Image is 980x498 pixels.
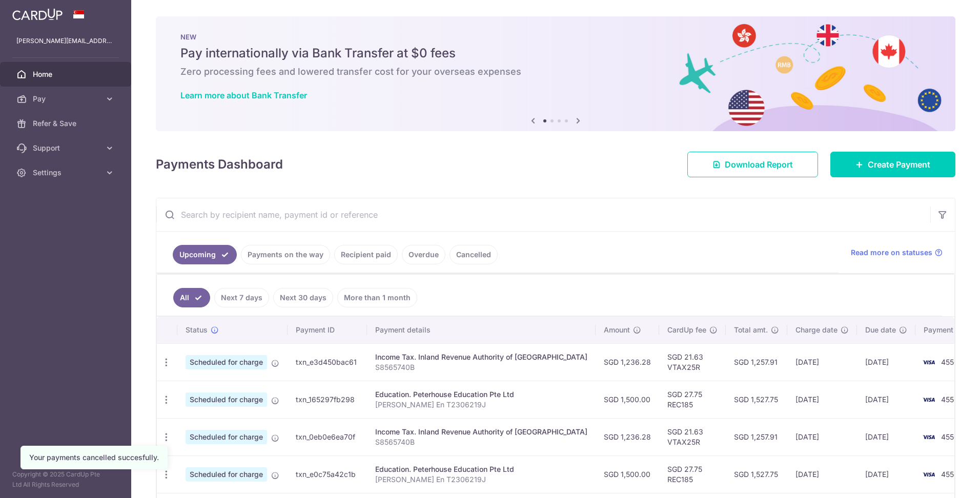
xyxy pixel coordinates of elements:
img: Bank Card [918,431,939,443]
td: [DATE] [787,455,857,493]
p: [PERSON_NAME] En T2306219J [375,400,587,410]
span: Scheduled for charge [186,430,267,444]
td: SGD 1,500.00 [596,455,659,493]
td: SGD 1,527.75 [726,455,787,493]
span: Scheduled for charge [186,392,267,407]
a: Payments on the way [241,245,330,264]
span: Read more on statuses [851,247,932,258]
td: SGD 1,236.28 [596,343,659,381]
th: Payment ID [288,317,367,343]
td: SGD 27.75 REC185 [659,381,726,418]
td: txn_165297fb298 [288,381,367,418]
a: Upcoming [173,245,237,264]
a: Read more on statuses [851,247,943,258]
td: SGD 1,257.91 [726,343,787,381]
span: Create Payment [868,158,930,171]
td: [DATE] [857,381,915,418]
td: txn_0eb0e6ea70f [288,418,367,455]
div: Your payments cancelled succesfully. [29,452,159,463]
span: Charge date [795,325,838,335]
img: Bank Card [918,356,939,368]
span: Download Report [725,158,793,171]
a: Download Report [687,152,818,177]
h6: Zero processing fees and lowered transfer cost for your overseas expenses [180,66,931,78]
span: Settings [33,168,100,178]
span: 4556 [941,395,958,404]
img: Bank Card [918,393,939,406]
td: txn_e0c75a42c1b [288,455,367,493]
span: Total amt. [734,325,768,335]
th: Payment details [367,317,596,343]
span: Due date [865,325,896,335]
span: Status [186,325,208,335]
img: Bank transfer banner [156,16,955,131]
a: More than 1 month [337,288,417,307]
td: SGD 21.63 VTAX25R [659,418,726,455]
td: SGD 1,257.91 [726,418,787,455]
a: Learn more about Bank Transfer [180,90,307,100]
span: 4556 [941,358,958,366]
div: Education. Peterhouse Education Pte Ltd [375,389,587,400]
td: SGD 1,527.75 [726,381,787,418]
td: [DATE] [857,418,915,455]
span: Pay [33,94,100,104]
span: Home [33,69,100,79]
td: txn_e3d450bac61 [288,343,367,381]
td: [DATE] [787,418,857,455]
a: Recipient paid [334,245,398,264]
span: 4556 [941,432,958,441]
a: Cancelled [450,245,498,264]
span: Amount [604,325,630,335]
a: Next 30 days [273,288,333,307]
td: [DATE] [857,455,915,493]
td: [DATE] [787,343,857,381]
p: [PERSON_NAME] En T2306219J [375,474,587,485]
td: SGD 21.63 VTAX25R [659,343,726,381]
div: Education. Peterhouse Education Pte Ltd [375,464,587,474]
p: [PERSON_NAME][EMAIL_ADDRESS][DOMAIN_NAME] [16,36,115,46]
img: CardUp [12,8,63,20]
a: Create Payment [830,152,955,177]
td: SGD 1,500.00 [596,381,659,418]
p: NEW [180,33,931,41]
p: S8565740B [375,437,587,447]
span: CardUp fee [667,325,706,335]
td: SGD 27.75 REC185 [659,455,726,493]
div: Income Tax. Inland Revenue Authority of [GEOGRAPHIC_DATA] [375,352,587,362]
h4: Payments Dashboard [156,155,283,174]
span: Refer & Save [33,118,100,129]
input: Search by recipient name, payment id or reference [156,198,930,231]
td: SGD 1,236.28 [596,418,659,455]
p: S8565740B [375,362,587,372]
a: Overdue [402,245,445,264]
td: [DATE] [787,381,857,418]
span: Scheduled for charge [186,355,267,369]
div: Income Tax. Inland Revenue Authority of [GEOGRAPHIC_DATA] [375,427,587,437]
td: [DATE] [857,343,915,381]
h5: Pay internationally via Bank Transfer at $0 fees [180,45,931,61]
a: Next 7 days [214,288,269,307]
span: Support [33,143,100,153]
span: Scheduled for charge [186,467,267,482]
a: All [173,288,210,307]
